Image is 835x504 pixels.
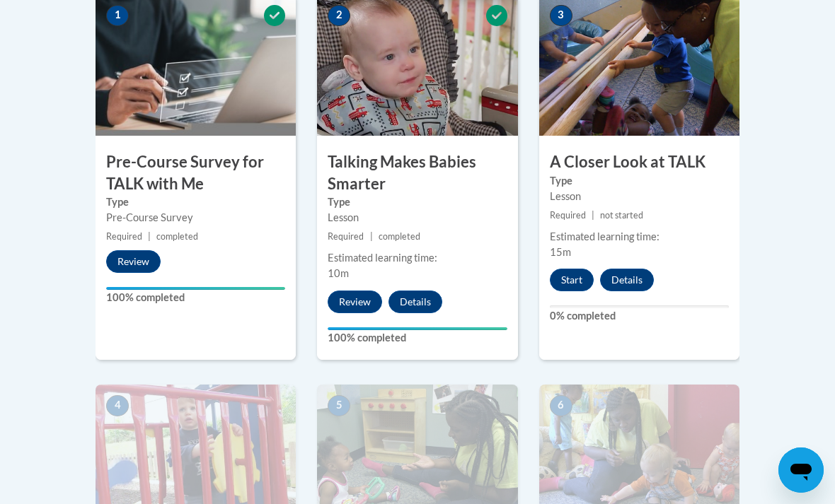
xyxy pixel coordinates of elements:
span: 6 [550,395,572,416]
span: 4 [106,395,129,416]
div: Pre-Course Survey [106,210,285,225]
span: 3 [550,5,572,26]
label: 100% completed [328,330,507,346]
h3: A Closer Look at TALK [539,151,739,173]
span: 15m [550,246,571,258]
button: Details [388,291,442,313]
div: Your progress [106,287,285,290]
span: | [148,231,151,242]
span: 1 [106,5,129,26]
span: completed [156,231,198,242]
span: Required [106,231,142,242]
label: 100% completed [106,290,285,305]
div: Lesson [550,189,729,204]
iframe: Button to launch messaging window [778,447,824,493]
span: Required [328,231,364,242]
span: completed [379,231,420,242]
label: Type [550,173,729,189]
button: Details [600,269,654,291]
label: Type [106,194,285,210]
span: not started [600,210,643,221]
span: 10m [328,267,349,279]
h3: Talking Makes Babies Smarter [317,151,517,195]
button: Review [106,250,161,273]
span: Required [550,210,586,221]
button: Start [550,269,594,291]
span: 2 [328,5,350,26]
button: Review [328,291,382,313]
div: Estimated learning time: [328,250,507,266]
span: | [370,231,373,242]
span: 5 [328,395,350,416]
h3: Pre-Course Survey for TALK with Me [96,151,296,195]
div: Lesson [328,210,507,225]
div: Your progress [328,327,507,330]
div: Estimated learning time: [550,229,729,245]
span: | [592,210,594,221]
label: Type [328,194,507,210]
label: 0% completed [550,308,729,324]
